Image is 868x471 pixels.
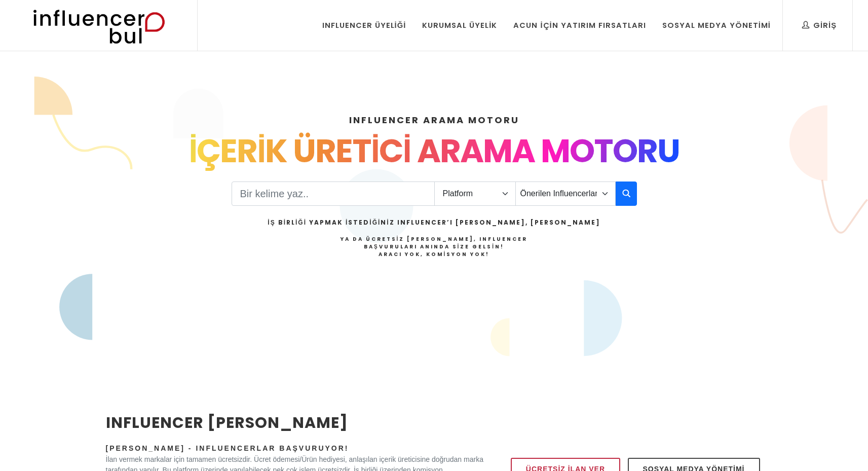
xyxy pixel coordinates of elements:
[268,235,600,258] h4: Ya da Ücretsiz [PERSON_NAME], Influencer Başvuruları Anında Size Gelsin!
[322,20,406,31] div: Influencer Üyeliği
[106,127,763,175] div: İÇERİK ÜRETİCİ ARAMA MOTORU
[106,411,484,434] h2: INFLUENCER [PERSON_NAME]
[106,444,349,452] span: [PERSON_NAME] - Influencerlar Başvuruyor!
[379,250,490,258] strong: Aracı Yok, Komisyon Yok!
[802,20,837,31] div: Giriş
[513,20,646,31] div: Acun İçin Yatırım Fırsatları
[422,20,497,31] div: Kurumsal Üyelik
[268,218,600,227] h2: İş Birliği Yapmak İstediğiniz Influencer’ı [PERSON_NAME], [PERSON_NAME]
[106,113,763,127] h4: INFLUENCER ARAMA MOTORU
[662,20,771,31] div: Sosyal Medya Yönetimi
[232,182,435,206] input: Search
